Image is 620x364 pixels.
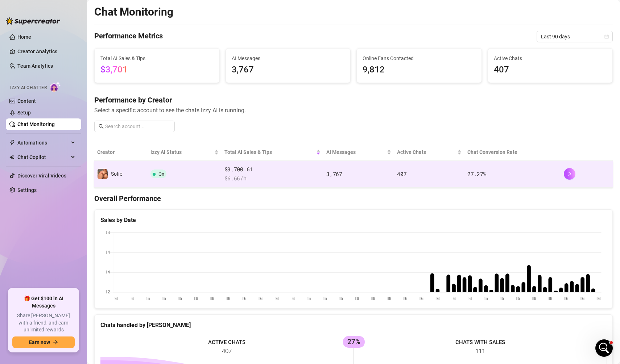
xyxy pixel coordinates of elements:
span: AI Messages [232,54,345,62]
div: Yeah, I'm sure a lot of users would find the app more helpful if we could do some actions from it [32,174,133,196]
th: Total AI Sales & Tips [222,144,324,161]
button: Emoji picker [11,237,17,243]
div: Totally agree with you. Our mobile app is still relatively new, but we have great ideas in mind t... [6,206,119,278]
div: Close [127,3,140,16]
div: Giselle says… [6,206,139,294]
h4: Performance Metrics [94,31,163,42]
span: thunderbolt [9,140,15,146]
th: Chat Conversion Rate [464,144,561,161]
a: Content [17,98,36,104]
span: Automations [17,137,69,148]
a: Settings [17,187,37,193]
button: Home [113,3,127,17]
div: Chats handled by [PERSON_NAME] [100,321,607,330]
span: Total AI Sales & Tips [100,54,214,62]
div: Oh I see, at the moment the app doesn’t have access to chats, so it’s a bit difficult. But I’ll s... [12,110,113,160]
div: Okay i’ll pay attention to it and take a screenshot in the future. Is there anyway we can get a l... [26,49,139,100]
span: 9,812 [363,63,476,77]
span: 🎁 Get $100 in AI Messages [12,295,75,309]
iframe: Intercom live chat [595,339,613,357]
img: Sofie [98,169,108,179]
span: 3,767 [232,63,345,77]
div: Yeah, I'm sure a lot of users would find the app more helpful if we could do some actions from it [26,170,139,200]
span: Active Chats [494,54,607,62]
div: Totally agree with you. Our mobile app is still relatively new, but we have great ideas in mind t... [12,210,113,274]
span: 407 [397,170,406,177]
button: Send a message… [124,234,136,246]
div: Sofie says… [6,49,139,106]
div: Oh I see, at the moment the app doesn’t have access to chats, so it’s a bit difficult. But I’ll s... [6,106,119,164]
img: Chat Copilot [9,155,14,160]
button: Gif picker [23,237,29,243]
span: calendar [604,34,609,39]
th: AI Messages [323,144,394,161]
div: Okay i’ll pay attention to it and take a screenshot in the future. Is there anyway we can get a l... [32,53,133,96]
a: Team Analytics [17,63,53,69]
th: Creator [94,144,148,161]
h4: Overall Performance [94,193,613,204]
a: Chat Monitoring [17,121,55,127]
span: 407 [494,63,607,77]
span: Izzy AI Status [150,148,213,156]
span: Active Chats [397,148,455,156]
textarea: Message… [6,222,139,234]
span: Last 90 days [541,31,608,42]
span: search [99,124,104,129]
div: [DATE] [6,39,139,49]
span: 27.27 % [467,170,486,177]
span: Earn now [29,339,50,345]
input: Search account... [105,122,170,130]
img: logo-BBDzfeDw.svg [6,17,60,25]
span: On [158,171,164,177]
span: Share [PERSON_NAME] with a friend, and earn unlimited rewards [12,312,75,334]
span: Izzy AI Chatter [10,84,47,91]
span: 3,767 [326,170,342,177]
span: Select a specific account to see the chats Izzy AI is running. [94,106,613,115]
p: Active 30m ago [35,9,72,16]
span: Total AI Sales & Tips [224,148,315,156]
button: Start recording [46,237,52,243]
span: arrow-right [53,340,58,345]
span: $3,700.61 [224,165,321,174]
button: Earn nowarrow-right [12,336,75,348]
h1: Giselle [35,4,54,9]
div: Sales by Date [100,216,607,225]
div: Sofie says… [6,170,139,206]
button: right [564,168,575,180]
a: Home [17,34,31,40]
img: Profile image for Giselle [21,4,32,16]
span: right [567,171,572,176]
a: Setup [17,110,31,116]
span: $ 6.66 /h [224,174,321,183]
h4: Performance by Creator [94,95,613,105]
a: Creator Analytics [17,46,75,57]
span: Online Fans Contacted [363,54,476,62]
h2: Chat Monitoring [94,5,173,19]
button: Upload attachment [34,237,40,243]
img: AI Chatter [50,81,61,92]
span: AI Messages [326,148,385,156]
div: Giselle says… [6,106,139,170]
th: Active Chats [394,144,464,161]
span: Sofie [111,171,122,177]
span: Chat Copilot [17,151,69,163]
button: go back [5,3,18,17]
a: Discover Viral Videos [17,173,66,179]
th: Izzy AI Status [148,144,222,161]
span: $3,701 [100,64,128,75]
